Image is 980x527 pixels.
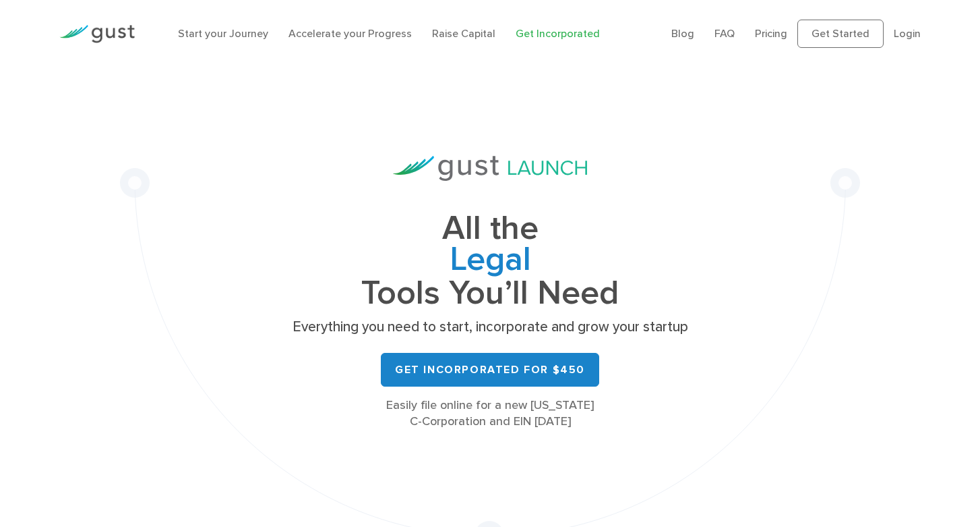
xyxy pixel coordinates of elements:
[894,27,921,40] a: Login
[288,244,692,278] span: Legal
[671,27,694,40] a: Blog
[755,27,787,40] a: Pricing
[178,27,268,40] a: Start your Journey
[381,353,599,387] a: Get Incorporated for $450
[288,27,412,40] a: Accelerate your Progress
[797,20,884,48] a: Get Started
[714,27,735,40] a: FAQ
[288,318,692,337] p: Everything you need to start, incorporate and grow your startup
[59,25,135,43] img: Gust Logo
[288,213,692,308] h1: All the Tools You’ll Need
[393,156,587,181] img: Gust Launch Logo
[432,27,495,40] a: Raise Capital
[516,27,600,40] a: Get Incorporated
[288,397,692,430] div: Easily file online for a new [US_STATE] C-Corporation and EIN [DATE]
